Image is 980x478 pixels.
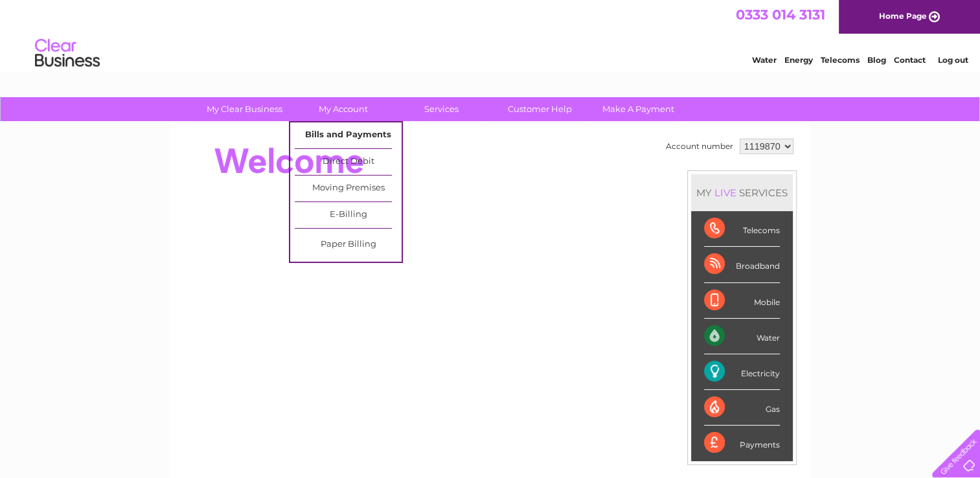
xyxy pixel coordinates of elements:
[295,122,402,148] a: Bills and Payments
[704,211,780,247] div: Telecoms
[295,232,402,258] a: Paper Billing
[663,135,736,157] td: Account number
[784,55,813,65] a: Energy
[585,97,692,121] a: Make A Payment
[736,6,825,23] a: 0333 014 3131
[821,55,860,65] a: Telecoms
[486,97,593,121] a: Customer Help
[34,34,100,73] img: logo.png
[937,55,968,65] a: Log out
[290,97,396,121] a: My Account
[704,354,780,390] div: Electricity
[691,174,793,211] div: MY SERVICES
[295,176,402,201] a: Moving Premises
[704,390,780,426] div: Gas
[191,97,298,121] a: My Clear Business
[712,187,739,199] div: LIVE
[752,55,777,65] a: Water
[704,283,780,319] div: Mobile
[185,7,797,63] div: Clear Business is a trading name of Verastar Limited (registered in [GEOGRAPHIC_DATA] No. 3667643...
[704,426,780,461] div: Payments
[295,149,402,175] a: Direct Debit
[894,55,926,65] a: Contact
[867,55,886,65] a: Blog
[704,247,780,282] div: Broadband
[388,97,495,121] a: Services
[295,202,402,228] a: E-Billing
[704,319,780,354] div: Water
